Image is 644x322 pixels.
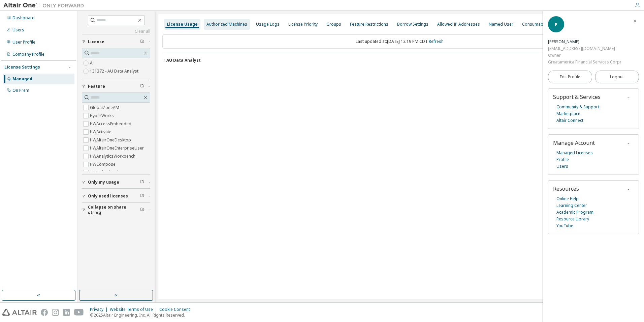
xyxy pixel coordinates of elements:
img: youtube.svg [74,309,84,316]
div: Borrow Settings [397,22,428,27]
div: Greatamerica Financial Services Corporation [548,59,621,65]
a: Learning Center [556,202,587,209]
button: Only my usage [82,175,150,190]
button: License [82,34,150,49]
a: Managed Licenses [556,150,593,156]
span: Only my usage [88,180,119,185]
a: YouTube [556,222,573,229]
label: All [90,59,96,67]
p: © 2025 Altair Engineering, Inc. All Rights Reserved. [90,312,194,318]
label: HWAltairOneEnterpriseUser [90,144,145,152]
span: License [88,39,104,45]
div: Groups [326,22,341,27]
div: License Settings [4,64,40,70]
span: Only used licenses [88,193,128,199]
div: Managed [12,76,32,82]
label: HWEmbedBasic [90,168,122,177]
img: altair_logo.svg [2,309,37,316]
a: Profile [556,156,569,163]
div: License Priority [288,22,318,27]
div: Owner [548,52,621,59]
label: HWAltairOneDesktop [90,136,132,144]
img: facebook.svg [41,309,48,316]
label: HWActivate [90,128,113,136]
div: Usage Logs [256,22,280,27]
div: On Prem [12,88,29,93]
a: Resource Library [556,216,589,222]
div: Feature Restrictions [350,22,388,27]
label: HWAnalyticsWorkbench [90,152,137,160]
span: P [555,22,557,27]
div: Dashboard [12,15,35,21]
span: Clear filter [140,180,144,185]
a: Altair Connect [556,117,583,124]
div: Named User [489,22,513,27]
img: linkedin.svg [63,309,70,316]
div: Consumables [522,22,549,27]
label: HWCompose [90,160,117,168]
span: Clear filter [140,39,144,45]
a: Edit Profile [548,71,592,83]
span: Feature [88,84,105,89]
label: GlobalZoneAM [90,104,121,112]
div: [EMAIL_ADDRESS][DOMAIN_NAME] [548,45,621,52]
div: Cookie Consent [159,307,194,312]
button: Feature [82,79,150,94]
span: Clear filter [140,84,144,89]
span: Resources [553,185,579,192]
span: Logout [610,74,624,80]
a: Academic Program [556,209,593,216]
label: 131372 - AU Data Analyst [90,67,140,75]
a: Community & Support [556,104,599,110]
div: Paul Lakin [548,38,621,45]
button: Collapse on share string [82,203,150,217]
span: Clear filter [140,207,144,213]
button: Logout [595,71,639,83]
div: AU Data Analyst [166,58,201,63]
div: Users [12,27,24,33]
div: Company Profile [12,52,44,57]
a: Refresh [429,38,444,44]
span: Support & Services [553,93,601,101]
span: Clear filter [140,193,144,199]
button: AU Data AnalystLicense ID: 131372 [162,53,637,68]
span: Edit Profile [560,74,580,80]
span: Collapse on share string [88,205,140,215]
span: Manage Account [553,139,595,146]
label: HWAccessEmbedded [90,120,133,128]
div: User Profile [12,39,35,45]
img: instagram.svg [52,309,59,316]
img: Altair One [3,2,88,9]
a: Clear all [82,29,150,34]
button: Only used licenses [82,189,150,204]
label: HyperWorks [90,112,115,120]
div: Last updated at: [DATE] 12:19 PM CDT [162,34,637,49]
div: Privacy [90,307,110,312]
div: License Usage [167,22,198,27]
div: Authorized Machines [206,22,247,27]
div: Website Terms of Use [110,307,159,312]
div: Allowed IP Addresses [437,22,480,27]
a: Users [556,163,568,170]
a: Marketplace [556,110,580,117]
a: Online Help [556,195,579,202]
